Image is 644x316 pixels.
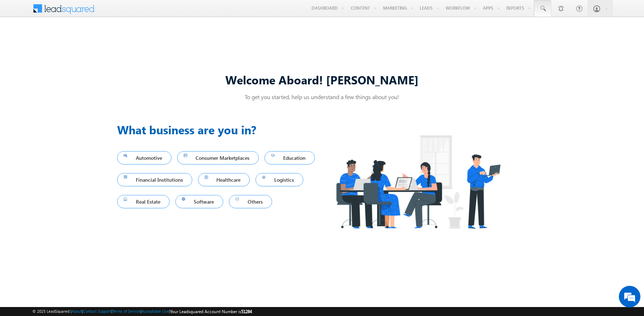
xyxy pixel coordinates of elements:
[112,309,141,313] a: Terms of Service
[184,153,253,163] span: Consumer Marketplaces
[182,197,217,206] span: Software
[117,72,527,87] div: Welcome Aboard! [PERSON_NAME]
[124,153,165,163] span: Automotive
[124,175,186,185] span: Financial Institutions
[241,309,252,314] span: 51284
[204,175,244,185] span: Healthcare
[322,121,514,243] img: Industry.png
[117,93,527,101] p: To get you started, help us understand a few things about you!
[124,197,163,206] span: Real Estate
[170,309,252,314] span: Your Leadsquared Account Number is
[72,309,82,313] a: About
[262,175,297,185] span: Logistics
[83,309,111,313] a: Contact Support
[271,153,308,163] span: Education
[142,309,169,313] a: Acceptable Use
[32,308,252,315] span: © 2025 LeadSquared | | | | |
[117,121,322,138] h3: What business are you in?
[235,197,266,206] span: Others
